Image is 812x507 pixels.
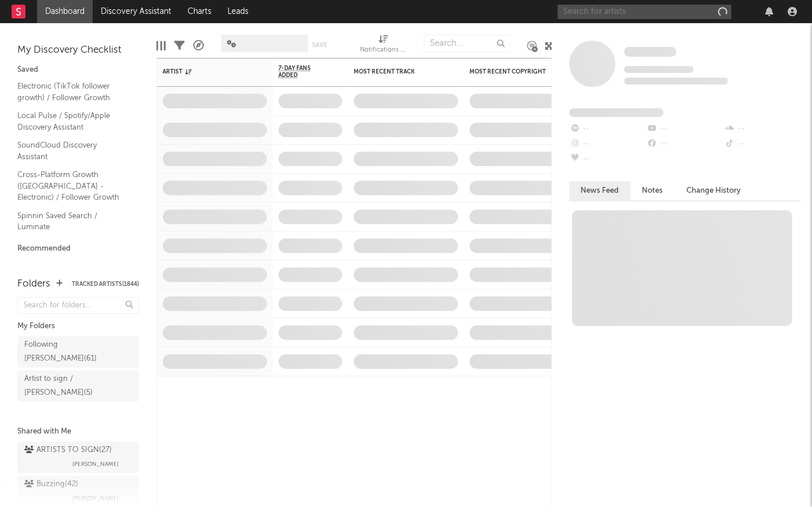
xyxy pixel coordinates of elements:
a: ARTISTS TO SIGN(27)[PERSON_NAME] [17,442,139,473]
div: My Folders [17,319,139,333]
button: Tracked Artists(1844) [72,281,139,287]
a: Cross-Platform Growth ([GEOGRAPHIC_DATA] - Electronic) / Follower Growth [17,168,127,204]
div: Recommended [17,242,139,256]
input: Search for artists [557,5,731,19]
div: Shared with Me [17,425,139,439]
button: Change History [674,181,752,200]
div: -- [723,122,800,137]
a: Spinnin Saved Search / Luminate [17,210,127,233]
div: -- [569,122,646,137]
div: -- [723,137,800,152]
input: Search... [424,35,510,52]
span: [PERSON_NAME] [72,457,119,471]
div: A&R Pipeline [193,29,204,63]
a: Buzzing(42)[PERSON_NAME] [17,476,139,507]
span: [PERSON_NAME] [72,491,119,505]
div: Following [PERSON_NAME] ( 61 ) [24,338,106,366]
div: Saved [17,63,139,77]
div: Notifications (Artist) [360,43,406,57]
div: Notifications (Artist) [360,29,406,63]
a: Local Pulse / Spotify/Apple Discovery Assistant [17,109,127,133]
span: Some Artist [624,47,676,57]
a: SoundCloud Discovery Assistant [17,139,127,163]
div: Artist to sign / [PERSON_NAME] ( 5 ) [24,372,106,400]
div: -- [646,137,723,152]
span: 7-Day Fans Added [278,65,325,79]
div: Filters [174,29,185,63]
a: Some Artist [624,46,676,58]
div: -- [569,137,646,152]
div: Buzzing ( 42 ) [24,477,78,491]
span: 0 fans last week [624,78,728,84]
div: -- [569,152,646,167]
div: Artist [163,68,249,75]
a: Following [PERSON_NAME](61) [17,336,139,368]
input: Search for folders... [17,297,139,314]
div: Folders [17,277,50,291]
div: Most Recent Copyright [469,68,556,75]
button: News Feed [569,181,630,200]
span: Tracking Since: [DATE] [624,66,693,73]
span: Fans Added by Platform [569,108,663,117]
a: Electronic (TikTok follower growth) / Follower Growth [17,80,127,104]
div: Most Recent Track [354,68,440,75]
button: Notes [630,181,674,200]
a: Artist to sign / [PERSON_NAME](5) [17,370,139,402]
div: Edit Columns [156,29,166,63]
button: Save [312,42,327,48]
div: My Discovery Checklist [17,43,139,57]
div: ARTISTS TO SIGN ( 27 ) [24,443,112,457]
div: -- [646,122,723,137]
